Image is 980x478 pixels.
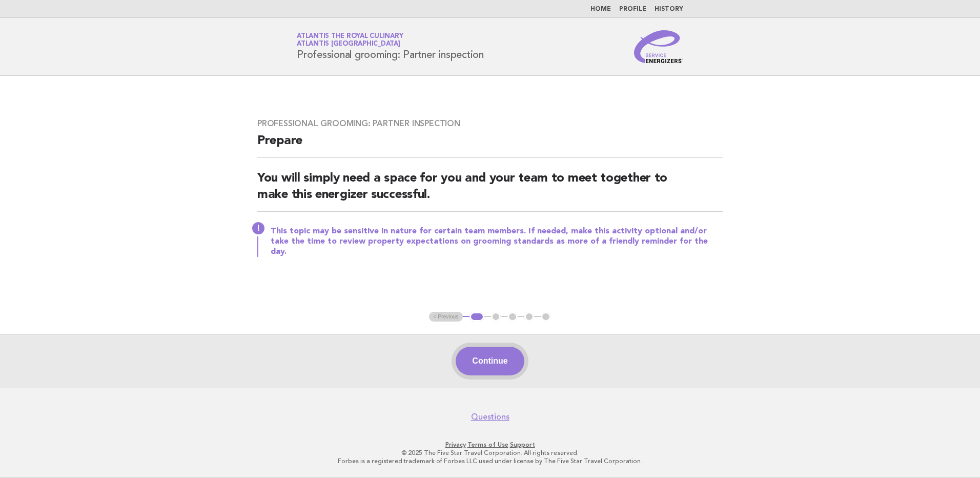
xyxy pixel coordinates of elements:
[297,41,400,48] span: Atlantis [GEOGRAPHIC_DATA]
[471,412,509,422] a: Questions
[590,6,611,12] a: Home
[469,312,484,322] button: 1
[257,133,723,158] h2: Prepare
[271,226,723,257] p: This topic may be sensitive in nature for certain team members. If needed, make this activity opt...
[297,33,403,47] a: Atlantis the Royal CulinaryAtlantis [GEOGRAPHIC_DATA]
[257,170,723,212] h2: You will simply need a space for you and your team to meet together to make this energizer succes...
[176,449,804,457] p: © 2025 The Five Star Travel Corporation. All rights reserved.
[634,30,683,63] img: Service Energizers
[456,347,524,375] button: Continue
[297,33,484,60] h1: Professional grooming: Partner inspection
[467,441,508,448] a: Terms of Use
[176,457,804,465] p: Forbes is a registered trademark of Forbes LLC used under license by The Five Star Travel Corpora...
[510,441,535,448] a: Support
[619,6,646,12] a: Profile
[445,441,466,448] a: Privacy
[176,441,804,449] p: · ·
[655,6,683,12] a: History
[257,118,723,129] h3: Professional grooming: Partner inspection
